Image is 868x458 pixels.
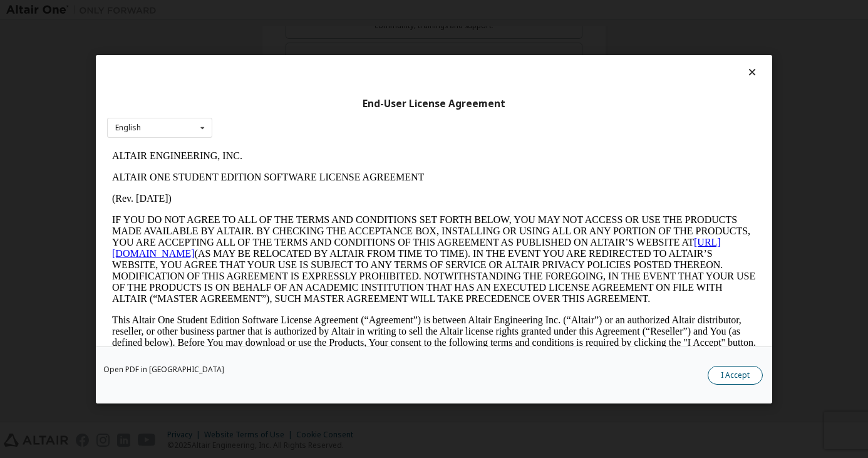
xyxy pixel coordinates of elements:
p: (Rev. [DATE]) [5,48,649,59]
button: I Accept [708,365,763,384]
p: This Altair One Student Edition Software License Agreement (“Agreement”) is between Altair Engine... [5,169,649,214]
div: English [115,124,141,132]
a: Open PDF in [GEOGRAPHIC_DATA] [103,365,224,373]
p: ALTAIR ONE STUDENT EDITION SOFTWARE LICENSE AGREEMENT [5,26,649,38]
div: End-User License Agreement [107,97,761,110]
a: [URL][DOMAIN_NAME] [5,91,614,113]
p: IF YOU DO NOT AGREE TO ALL OF THE TERMS AND CONDITIONS SET FORTH BELOW, YOU MAY NOT ACCESS OR USE... [5,69,649,159]
p: ALTAIR ENGINEERING, INC. [5,5,649,16]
